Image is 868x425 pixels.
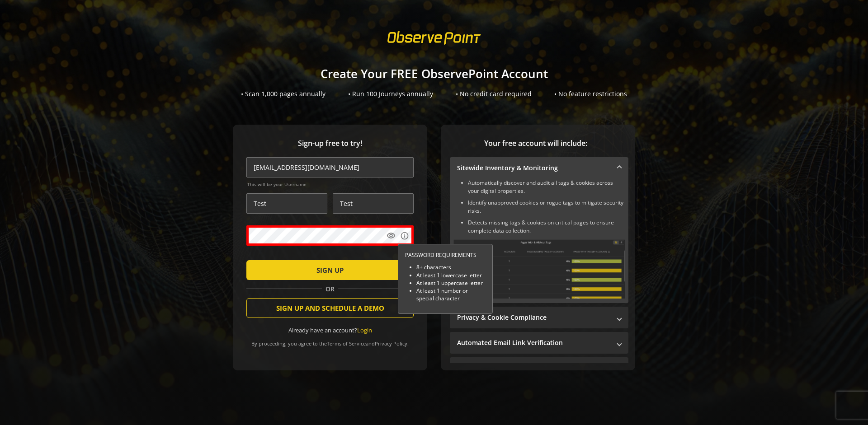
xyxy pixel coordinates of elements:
[450,157,628,179] mat-expansion-panel-header: Sitewide Inventory & Monitoring
[450,357,628,379] mat-expansion-panel-header: Performance Monitoring with Web Vitals
[246,193,327,214] input: First Name *
[246,260,414,280] button: SIGN UP
[247,181,414,187] span: This will be your Username
[457,338,610,347] mat-panel-title: Automated Email Link Verification
[405,251,486,259] div: PASSWORD REQUIREMENTS
[333,193,414,214] input: Last Name *
[468,179,625,195] li: Automatically discover and audit all tags & cookies across your digital properties.
[246,138,414,149] span: Sign-up free to try!
[450,138,622,149] span: Your free account will include:
[387,231,396,240] mat-icon: visibility
[468,219,625,235] li: Detects missing tags & cookies on critical pages to ensure complete data collection.
[246,334,414,347] div: By proceeding, you agree to the and .
[416,271,486,279] li: At least 1 lowercase letter
[246,326,414,335] div: Already have an account?
[276,300,384,316] span: SIGN UP AND SCHEDULE A DEMO
[450,179,628,303] div: Sitewide Inventory & Monitoring
[416,287,486,302] li: At least 1 number or special character
[456,89,532,98] div: • No credit card required
[416,279,486,287] li: At least 1 uppercase letter
[554,89,627,98] div: • No feature restrictions
[457,313,610,322] mat-panel-title: Privacy & Cookie Compliance
[316,262,344,278] span: SIGN UP
[322,285,338,294] span: OR
[357,326,372,334] a: Login
[246,298,414,318] button: SIGN UP AND SCHEDULE A DEMO
[453,239,625,299] img: Sitewide Inventory & Monitoring
[457,163,610,173] mat-panel-title: Sitewide Inventory & Monitoring
[450,307,628,328] mat-expansion-panel-header: Privacy & Cookie Compliance
[416,263,486,271] li: 8+ characters
[348,89,433,98] div: • Run 100 Journeys annually
[450,332,628,354] mat-expansion-panel-header: Automated Email Link Verification
[246,157,414,177] input: Email Address (name@work-email.com) *
[327,340,366,347] a: Terms of Service
[241,89,325,98] div: • Scan 1,000 pages annually
[400,231,409,240] mat-icon: info
[375,340,407,347] a: Privacy Policy
[468,199,625,215] li: Identify unapproved cookies or rogue tags to mitigate security risks.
